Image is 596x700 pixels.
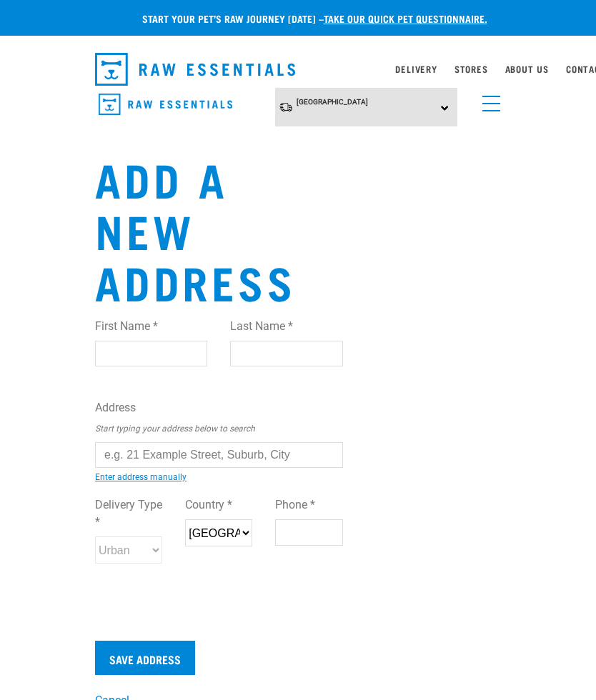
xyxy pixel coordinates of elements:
p: Start typing your address below to search [95,422,343,435]
label: Country * [185,496,252,514]
span: [GEOGRAPHIC_DATA] [297,98,368,106]
nav: dropdown navigation [84,47,512,91]
img: Raw Essentials Logo [99,94,232,116]
h1: Add a new address [95,152,343,306]
img: Raw Essentials Logo [95,53,295,86]
a: Stores [455,66,488,71]
label: Delivery Type * [95,496,162,531]
a: take our quick pet questionnaire. [324,16,487,21]
label: Phone * [275,496,342,514]
a: Delivery [395,66,437,71]
a: About Us [505,66,549,71]
label: Address [95,399,343,416]
label: First Name * [95,318,207,335]
input: Save Address [95,641,195,675]
a: Enter address manually [95,472,187,482]
input: e.g. 21 Example Street, Suburb, City [95,442,343,468]
a: menu [475,87,501,113]
label: Last Name * [230,318,342,335]
img: van-moving.png [279,101,293,113]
